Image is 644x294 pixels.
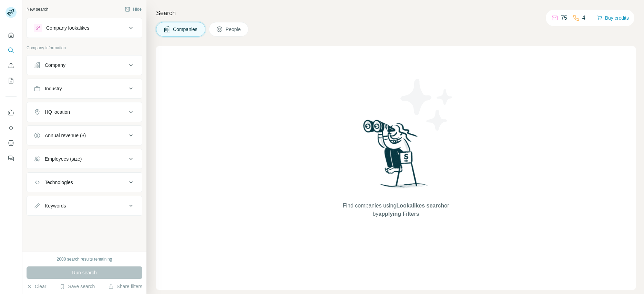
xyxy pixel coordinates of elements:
span: applying Filters [378,211,419,217]
p: Company information [27,45,142,51]
button: Annual revenue ($) [27,127,142,144]
img: Surfe Illustration - Woman searching with binoculars [360,118,432,195]
button: Buy credits [597,13,629,23]
button: Dashboard [6,137,17,149]
div: Company lookalikes [46,24,89,31]
button: Industry [27,80,142,97]
button: Employees (size) [27,151,142,167]
button: Clear [27,283,46,290]
p: 4 [582,14,585,22]
button: Hide [120,4,146,14]
div: Industry [45,85,62,92]
span: People [226,26,242,33]
div: New search [27,6,48,12]
button: Feedback [6,152,17,164]
button: Technologies [27,174,142,191]
span: Lookalikes search [396,203,444,209]
div: Technologies [45,179,73,186]
div: Company [45,62,65,69]
div: Keywords [45,202,66,209]
button: Share filters [108,283,142,290]
button: Search [6,44,17,57]
h4: Search [156,8,636,18]
button: Company lookalikes [27,20,142,36]
button: HQ location [27,104,142,120]
button: Use Surfe API [6,122,17,134]
span: Companies [173,26,198,33]
div: 2000 search results remaining [57,256,112,262]
button: Enrich CSV [6,59,17,72]
button: Save search [60,283,95,290]
p: 75 [561,14,567,22]
button: Use Surfe on LinkedIn [6,107,17,119]
span: Find companies using or by [341,202,451,218]
div: Employees (size) [45,155,82,162]
button: Quick start [6,29,17,41]
button: Company [27,57,142,73]
button: Keywords [27,197,142,214]
div: HQ location [45,109,70,115]
button: My lists [6,74,17,87]
div: Annual revenue ($) [45,132,86,139]
img: Surfe Illustration - Stars [396,74,458,136]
